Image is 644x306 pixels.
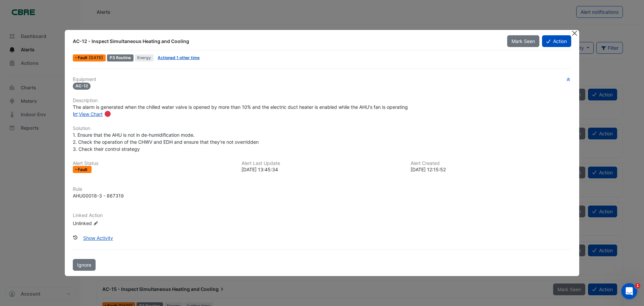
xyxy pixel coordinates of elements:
span: Mark Seen [512,38,535,44]
span: The alarm is generated when the chilled water valve is opened by more than 10% and the electric d... [73,104,408,110]
h6: Rule [73,186,571,192]
button: Action [542,35,571,47]
fa-icon: Edit Linked Action [93,221,98,226]
h6: Alert Last Update [241,161,402,166]
h6: Equipment [73,77,571,82]
button: Close [571,30,578,37]
a: Actioned 1 other time [158,55,200,60]
iframe: Intercom live chat [621,283,637,299]
div: [DATE] 12:15:52 [411,166,571,173]
h6: Linked Action [73,213,571,218]
div: AHU00018-3 - 867319 [73,192,124,199]
button: Ignore [73,259,96,271]
div: [DATE] 13:45:34 [241,166,402,173]
span: 1 [635,283,640,289]
span: 1. Ensure that the AHU is not in de-humidification mode. 2. Check the operation of the CHWV and E... [73,132,259,152]
div: Unlinked [73,220,153,227]
h6: Description [73,98,571,103]
span: AC-12 [73,83,91,90]
span: Energy [135,54,154,61]
a: View Chart [73,111,103,117]
button: Mark Seen [507,35,539,47]
div: P3 Routine [107,54,133,61]
span: Fault [78,168,89,172]
h6: Alert Created [411,161,571,166]
div: AC-12 - Inspect Simultaneous Heating and Cooling [73,38,499,45]
div: Tooltip anchor [105,111,111,117]
h6: Alert Status [73,161,233,166]
span: Ignore [77,262,91,268]
span: Fri 19-Sep-2025 13:45 AEST [89,55,103,60]
button: Show Activity [79,232,117,244]
h6: Solution [73,126,571,131]
span: Fault [78,56,89,60]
